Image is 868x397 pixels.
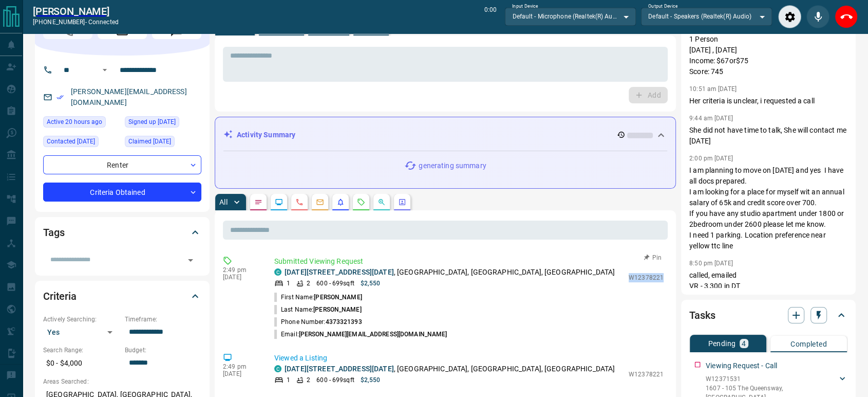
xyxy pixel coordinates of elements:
div: End Call [835,5,858,28]
div: Audio Settings [778,5,801,28]
h2: Criteria [43,288,77,304]
p: Her criteria is unclear, i requested a call [689,96,847,106]
p: generating summary [419,160,486,171]
p: 10:51 am [DATE] [689,85,737,93]
div: Default - Microphone (Realtek(R) Audio) [505,8,636,25]
div: Wed Jul 24 2024 [125,136,201,150]
p: called, emailed VR - 3,300 in DT [689,270,847,292]
p: I am planning to move on [DATE] and yes I have all docs prepared. I am looking for a place for my... [689,165,847,251]
div: Tasks [689,303,847,328]
p: Viewed a Listing [274,353,664,364]
span: [PERSON_NAME] [313,306,361,313]
div: Yes [43,324,120,340]
p: Search Range: [43,346,120,355]
p: Completed [790,340,827,348]
svg: Agent Actions [398,198,406,206]
div: Tags [43,220,201,245]
button: Pin [638,253,668,262]
p: Pending [708,340,735,347]
p: 9:44 am [DATE] [689,115,733,122]
p: Viewing Request - Call [706,360,777,371]
label: Output Device [648,3,677,10]
svg: Requests [357,198,365,206]
p: $2,550 [361,375,381,385]
span: 4373321393 [325,318,362,326]
p: 2:00 pm [DATE] [689,155,733,162]
p: $0 - $4,000 [43,355,120,372]
div: Mute [806,5,829,28]
p: , [GEOGRAPHIC_DATA], [GEOGRAPHIC_DATA], [GEOGRAPHIC_DATA] [285,364,615,374]
div: condos.ca [274,365,281,372]
svg: Calls [295,198,304,206]
div: Default - Speakers (Realtek(R) Audio) [641,8,772,25]
a: [DATE][STREET_ADDRESS][DATE] [285,268,394,276]
p: W12371531 [706,374,837,384]
p: 1 [287,279,290,288]
div: Mon Aug 25 2025 [43,136,120,150]
p: All [219,199,228,206]
span: Contacted [DATE] [47,136,95,147]
svg: Emails [316,198,324,206]
button: Open [183,253,198,267]
div: Activity Summary [223,125,667,145]
p: [DATE] [223,274,259,281]
p: Submitted Viewing Request [274,256,664,267]
label: Input Device [512,3,538,10]
span: [PERSON_NAME][EMAIL_ADDRESS][DOMAIN_NAME] [299,331,447,338]
p: , [GEOGRAPHIC_DATA], [GEOGRAPHIC_DATA], [GEOGRAPHIC_DATA] [285,267,615,278]
p: She did not have time to talk, She will contact me [DATE] [689,125,847,147]
button: Open [99,64,111,76]
p: Phone Number: [274,317,362,327]
p: 2 [307,375,310,385]
p: [DATE] [223,370,259,377]
p: $2,550 [361,279,381,288]
div: Renter [43,155,201,174]
p: W12378221 [629,370,664,379]
span: Claimed [DATE] [128,136,171,147]
p: 1 [287,375,290,385]
p: Timeframe: [125,315,201,324]
p: Activity Summary [237,130,295,140]
p: 600 - 699 sqft [316,375,354,385]
span: connected [88,19,119,26]
p: Actively Searching: [43,315,120,324]
svg: Listing Alerts [336,198,345,206]
p: W12378221 [629,273,664,282]
span: Active 20 hours ago [47,117,102,127]
p: 2:49 pm [223,266,259,274]
p: Email: [274,330,447,339]
a: [PERSON_NAME][EMAIL_ADDRESS][DOMAIN_NAME] [71,87,187,106]
p: [PHONE_NUMBER] - [33,17,119,27]
p: 8:50 pm [DATE] [689,260,733,267]
svg: Lead Browsing Activity [275,198,283,206]
p: First Name: [274,293,362,302]
svg: Notes [254,198,262,206]
p: Last Name: [274,305,362,314]
h2: Tasks [689,307,715,323]
a: [DATE][STREET_ADDRESS][DATE] [285,365,394,373]
p: 2 [307,279,310,288]
p: Areas Searched: [43,377,201,386]
p: 2:49 pm [223,363,259,370]
svg: Opportunities [378,198,386,206]
div: Criteria [43,284,201,309]
span: [PERSON_NAME] [314,294,362,301]
p: 600 - 699 sqft [316,279,354,288]
div: condos.ca [274,268,281,276]
span: Signed up [DATE] [128,117,176,127]
p: 1 Person [DATE] , [DATE] Income: $67or$75 Score: 745 [689,34,847,77]
p: 0:00 [484,5,497,28]
div: Thu Feb 21 2019 [125,116,201,131]
p: 4 [742,340,746,347]
div: Sun Sep 14 2025 [43,116,120,131]
div: Criteria Obtained [43,183,201,202]
svg: Email Verified [56,94,64,101]
p: Budget: [125,346,201,355]
a: [PERSON_NAME] [33,5,119,17]
h2: Tags [43,224,64,241]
